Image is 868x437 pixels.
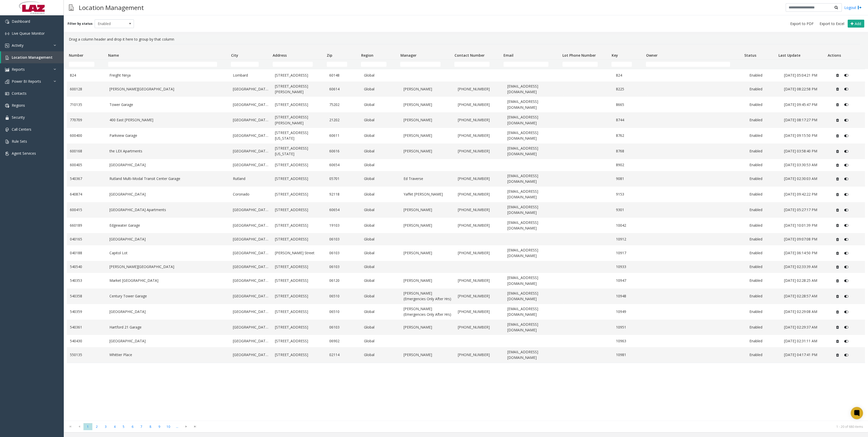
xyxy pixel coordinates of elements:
[364,148,397,154] a: Global
[400,62,440,67] input: Manager Filter
[616,293,645,299] a: 10948
[788,20,816,27] button: Export to PDF
[458,117,501,123] a: [PHONE_NUMBER]
[5,152,9,156] img: 'icon'
[784,236,827,242] a: [DATE] 09:07:08 PM
[364,72,397,78] a: Global
[749,309,778,314] a: Enabled
[329,72,358,78] a: 60148
[833,161,841,169] button: Delete
[233,102,269,107] a: [GEOGRAPHIC_DATA]
[616,278,645,283] a: 10947
[784,278,827,283] a: [DATE] 02:28:25 AM
[70,133,103,138] a: 600400
[833,132,841,140] button: Delete
[616,162,645,168] a: 8902
[616,236,645,242] a: 10912
[458,207,501,213] a: [PHONE_NUMBER]
[275,293,323,299] a: [STREET_ADDRESS]
[12,67,25,72] span: Reports
[109,250,227,256] a: Capitol Lot
[507,145,560,157] a: [EMAIL_ADDRESS][DOMAIN_NAME]
[233,72,269,78] a: Lombard
[833,116,841,124] button: Delete
[5,128,9,132] img: 'icon'
[364,264,397,270] a: Global
[458,191,501,197] a: [PHONE_NUMBER]
[70,207,103,213] a: 600415
[833,249,841,257] button: Delete
[70,324,103,330] a: 540361
[404,117,452,123] a: [PERSON_NAME]
[275,102,323,107] a: [STREET_ADDRESS]
[233,148,269,154] a: [GEOGRAPHIC_DATA]
[12,79,41,84] span: Power BI Reports
[275,130,323,141] a: [STREET_ADDRESS][US_STATE]
[233,207,269,213] a: [GEOGRAPHIC_DATA]
[784,133,827,138] a: [DATE] 09:15:50 PM
[825,44,860,60] th: Actions
[275,264,323,270] a: [STREET_ADDRESS]
[109,207,227,213] a: [GEOGRAPHIC_DATA] Apartments
[784,102,827,107] a: [DATE] 09:45:47 PM
[458,309,501,314] a: [PHONE_NUMBER]
[70,102,103,107] a: 710135
[233,133,269,138] a: [GEOGRAPHIC_DATA]
[841,277,851,285] button: Disable
[70,191,103,197] a: 640874
[364,293,397,299] a: Global
[833,190,841,199] button: Delete
[616,133,645,138] a: 8762
[833,277,841,285] button: Delete
[458,278,501,283] a: [PHONE_NUMBER]
[109,133,227,138] a: Parkview Garage
[841,292,851,300] button: Disable
[833,235,841,243] button: Delete
[364,162,397,168] a: Global
[233,176,269,181] a: Rutland
[458,102,501,107] a: [PHONE_NUMBER]
[327,62,347,67] input: Zip Filter
[5,68,9,72] img: 'icon'
[329,293,358,299] a: 06510
[109,102,227,107] a: Tower Garage
[109,309,227,314] a: [GEOGRAPHIC_DATA]
[70,86,103,92] a: 600128
[749,207,778,213] a: Enabled
[1,51,64,63] a: Location Management
[233,117,269,123] a: [GEOGRAPHIC_DATA]
[784,162,827,168] a: [DATE] 03:30:53 AM
[109,162,227,168] a: [GEOGRAPHIC_DATA]
[454,62,489,67] input: Contact Number Filter
[841,221,851,229] button: Disable
[616,250,645,256] a: 10917
[275,83,323,95] a: [STREET_ADDRESS][PERSON_NAME]
[12,139,27,144] span: Rule Sets
[616,72,645,78] a: 824
[109,278,227,283] a: Market [GEOGRAPHIC_DATA]
[361,62,386,67] input: Region Filter
[70,72,103,78] a: 824
[784,148,827,154] a: [DATE] 03:58:40 PM
[5,20,9,24] img: 'icon'
[784,264,817,269] span: [DATE] 02:33:39 AM
[12,151,36,156] span: Agent Services
[784,176,817,181] span: [DATE] 02:30:03 AM
[841,85,851,93] button: Disable
[833,308,841,316] button: Delete
[109,236,227,242] a: [GEOGRAPHIC_DATA]
[507,83,560,95] a: [EMAIL_ADDRESS][DOMAIN_NAME]
[841,116,851,124] button: Disable
[616,148,645,154] a: 8768
[69,62,94,67] input: Number Filter
[784,133,817,138] span: [DATE] 09:15:50 PM
[95,20,126,28] span: Enabled
[275,145,323,157] a: [STREET_ADDRESS][US_STATE]
[841,323,851,331] button: Disable
[364,236,397,242] a: Global
[109,264,227,270] a: [PERSON_NAME][GEOGRAPHIC_DATA]
[404,102,452,107] a: [PERSON_NAME]
[784,237,817,241] span: [DATE] 09:07:08 PM
[404,133,452,138] a: [PERSON_NAME]
[12,43,23,48] span: Activity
